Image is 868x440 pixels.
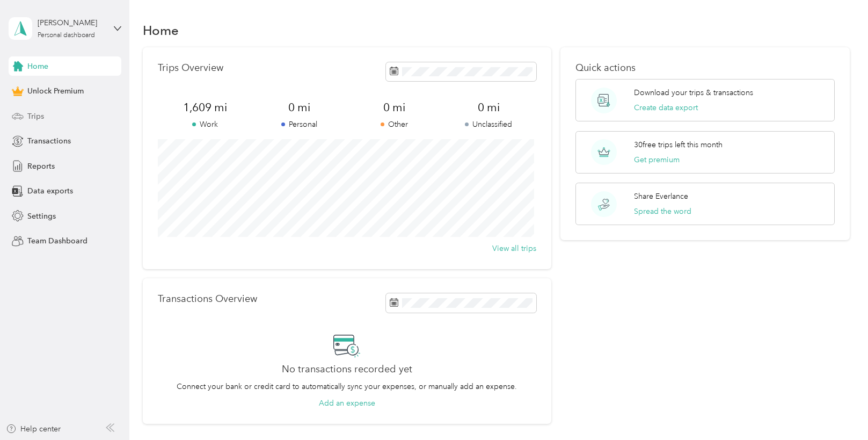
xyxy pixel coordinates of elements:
[27,61,48,72] span: Home
[158,293,257,305] p: Transactions Overview
[27,211,56,222] span: Settings
[38,17,105,28] div: [PERSON_NAME]
[27,111,44,122] span: Trips
[634,206,691,217] button: Spread the word
[634,191,688,202] p: Share Everlance
[441,119,536,130] p: Unclassified
[158,100,252,115] span: 1,609 mi
[27,135,71,147] span: Transactions
[27,85,84,97] span: Unlock Premium
[252,119,347,130] p: Personal
[575,62,834,74] p: Quick actions
[252,100,347,115] span: 0 mi
[347,100,441,115] span: 0 mi
[634,102,698,113] button: Create data export
[634,87,753,98] p: Download your trips & transactions
[347,119,441,130] p: Other
[177,381,517,392] p: Connect your bank or credit card to automatically sync your expenses, or manually add an expense.
[319,398,375,409] button: Add an expense
[492,243,536,254] button: View all trips
[27,161,55,172] span: Reports
[634,139,723,150] p: 30 free trips left this month
[143,25,179,36] h1: Home
[634,154,680,165] button: Get premium
[6,423,61,435] button: Help center
[158,119,252,130] p: Work
[441,100,536,115] span: 0 mi
[158,62,223,74] p: Trips Overview
[38,32,95,39] div: Personal dashboard
[27,185,73,197] span: Data exports
[808,380,868,440] iframe: Everlance-gr Chat Button Frame
[282,364,412,375] h2: No transactions recorded yet
[27,235,87,247] span: Team Dashboard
